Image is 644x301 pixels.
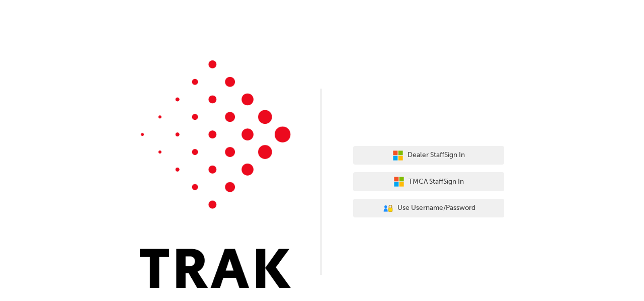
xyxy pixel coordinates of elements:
img: Trak [140,60,291,288]
button: TMCA StaffSign In [353,172,504,191]
span: TMCA Staff Sign In [409,176,464,188]
button: Dealer StaffSign In [353,146,504,165]
button: Use Username/Password [353,199,504,218]
span: Dealer Staff Sign In [408,149,465,161]
span: Use Username/Password [397,202,475,214]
